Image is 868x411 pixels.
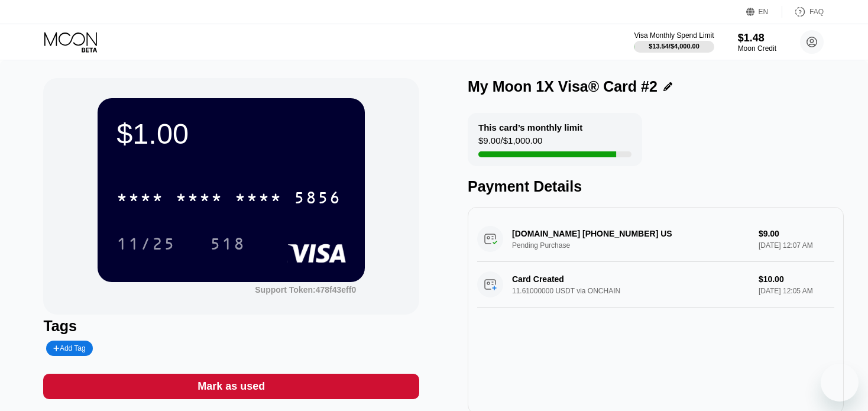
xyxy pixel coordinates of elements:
iframe: Button to launch messaging window, conversation in progress [821,364,859,402]
div: This card’s monthly limit [478,122,582,132]
div: FAQ [782,6,824,18]
div: $1.00 [116,117,346,150]
div: $1.48 [738,32,776,44]
div: Support Token: 478f43eff0 [255,285,356,295]
div: EN [759,8,769,16]
div: EN [746,6,782,18]
div: 11/25 [116,236,176,255]
div: 518 [201,229,254,258]
div: Add Tag [46,341,92,356]
div: Add Tag [53,344,85,352]
div: $1.48Moon Credit [738,32,776,53]
div: Tags [43,318,419,335]
div: Mark as used [197,380,265,393]
div: My Moon 1X Visa® Card #2 [468,78,658,95]
div: Moon Credit [738,44,776,53]
div: FAQ [809,8,824,16]
div: 5856 [294,190,341,209]
div: Support Token:478f43eff0 [255,285,356,295]
div: 518 [210,236,245,255]
div: Visa Monthly Spend Limit$13.54/$4,000.00 [634,31,714,53]
div: $9.00 / $1,000.00 [478,135,542,151]
div: Payment Details [468,178,844,195]
div: Visa Monthly Spend Limit [634,31,714,40]
div: $13.54 / $4,000.00 [649,43,699,50]
div: Mark as used [43,374,419,399]
div: 11/25 [108,229,184,258]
